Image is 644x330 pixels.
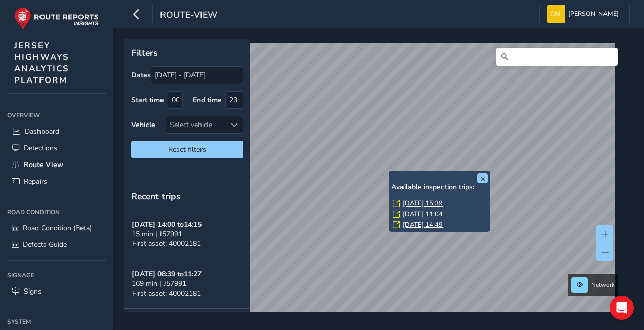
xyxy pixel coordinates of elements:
div: Road Condition [7,204,106,220]
span: Dashboard [25,127,59,136]
button: [PERSON_NAME] [547,5,622,23]
span: Reset filters [139,145,235,154]
div: Open Intercom Messenger [610,296,634,320]
span: Detections [24,143,57,153]
strong: [DATE] 14:00 to 14:15 [132,220,202,229]
a: Dashboard [7,123,106,140]
button: [DATE] 14:00 to14:1515 min | J57991First asset: 40002181 [124,210,250,259]
a: [DATE] 15:39 [402,199,443,208]
span: First asset: 40002181 [132,288,201,298]
img: diamond-layout [547,5,565,23]
span: Defects Guide [23,240,67,250]
label: Vehicle [131,120,155,130]
strong: [DATE] 08:39 to 11:27 [132,269,202,279]
span: Recent trips [131,190,181,202]
a: [DATE] 11:04 [402,210,443,219]
span: Road Condition (Beta) [23,223,92,233]
button: [DATE] 08:39 to11:27169 min | J57991First asset: 40002181 [124,259,250,309]
label: End time [193,95,222,105]
canvas: Map [128,43,615,324]
span: Route View [24,160,63,170]
span: Repairs [24,177,47,186]
input: Search [496,48,618,66]
span: 169 min | J57991 [132,279,186,288]
img: rr logo [14,7,99,30]
a: Route View [7,156,106,173]
a: Defects Guide [7,236,106,253]
a: Repairs [7,173,106,190]
a: Detections [7,140,106,156]
a: [DATE] 14:49 [402,220,443,229]
button: x [477,173,488,183]
span: 15 min | J57991 [132,229,182,239]
a: Signs [7,283,106,300]
span: First asset: 40002181 [132,239,201,249]
div: System [7,314,106,329]
span: JERSEY HIGHWAYS ANALYTICS PLATFORM [14,39,69,86]
label: Dates [131,70,151,80]
div: Signage [7,268,106,283]
p: Filters [131,46,243,59]
div: Select vehicle [166,116,226,133]
a: Road Condition (Beta) [7,220,106,236]
span: Signs [24,286,42,296]
button: Reset filters [131,141,243,158]
div: Overview [7,108,106,123]
span: Network [591,281,615,289]
label: Start time [131,95,164,105]
span: [PERSON_NAME] [568,5,619,23]
span: route-view [160,9,217,23]
h6: Available inspection trips: [391,183,488,192]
